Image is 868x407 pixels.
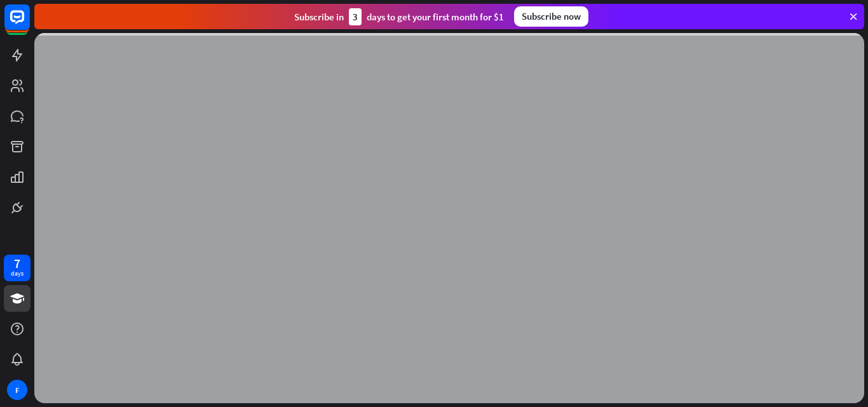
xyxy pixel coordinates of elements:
div: Subscribe now [514,6,588,27]
div: days [11,269,24,278]
div: Subscribe in days to get your first month for $1 [294,8,504,25]
div: 7 [14,258,20,269]
a: 7 days [4,255,31,281]
div: 3 [349,8,362,25]
div: F [7,380,27,400]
